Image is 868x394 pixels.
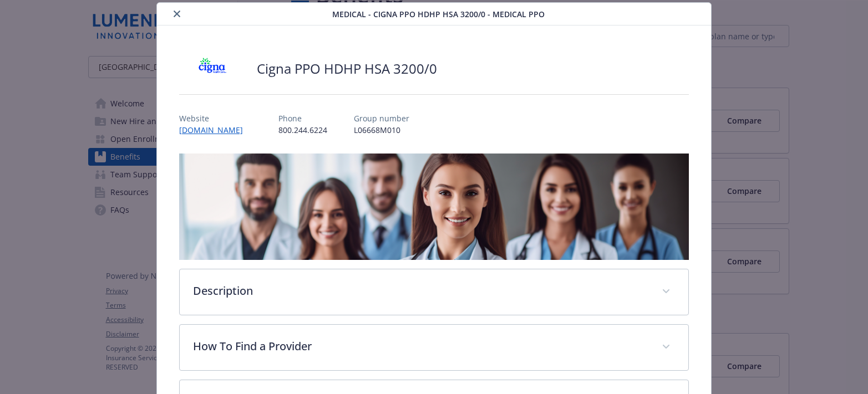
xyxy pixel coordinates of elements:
[354,124,409,136] p: L06668M010
[179,153,689,260] img: banner
[278,124,327,136] p: 800.244.6224
[257,59,437,78] h2: Cigna PPO HDHP HSA 3200/0
[180,325,689,370] div: How To Find a Provider
[179,112,252,124] p: Website
[179,125,252,135] a: [DOMAIN_NAME]
[179,52,246,85] img: CIGNA
[332,8,545,20] span: Medical - Cigna PPO HDHP HSA 3200/0 - Medical PPO
[180,269,689,315] div: Description
[170,7,184,21] button: close
[193,283,649,299] p: Description
[278,112,327,124] p: Phone
[193,338,649,355] p: How To Find a Provider
[354,112,409,124] p: Group number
